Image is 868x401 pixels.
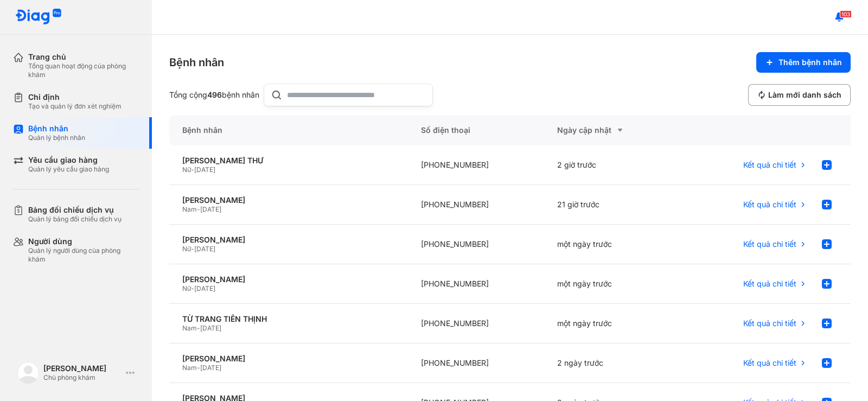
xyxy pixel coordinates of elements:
div: [PHONE_NUMBER] [408,343,544,383]
span: Thêm bệnh nhân [778,58,842,67]
div: [PHONE_NUMBER] [408,185,544,225]
div: Chỉ định [28,92,122,102]
div: Tổng cộng bệnh nhân [169,90,259,100]
div: 2 giờ trước [544,145,680,185]
span: - [191,284,194,292]
div: [PERSON_NAME] [182,354,395,364]
div: Tạo và quản lý đơn xét nghiệm [28,102,122,111]
span: - [191,166,194,174]
div: Quản lý bảng đối chiếu dịch vụ [28,215,122,224]
span: Kết quả chi tiết [743,200,796,209]
span: [DATE] [194,166,215,174]
div: Yêu cầu giao hàng [28,155,109,165]
div: Tổng quan hoạt động của phòng khám [28,62,139,79]
img: logo [15,9,62,26]
div: 21 giờ trước [544,185,680,225]
span: Nam [182,364,197,372]
span: Kết quả chi tiết [743,279,796,289]
div: [PHONE_NUMBER] [408,264,544,304]
button: Thêm bệnh nhân [756,52,851,73]
span: Nam [182,205,197,213]
span: - [197,364,200,372]
span: - [197,324,200,332]
div: một ngày trước [544,304,680,343]
div: Quản lý yêu cầu giao hàng [28,165,109,174]
div: Chủ phòng khám [43,373,122,382]
div: [PERSON_NAME] [182,195,395,205]
div: Quản lý người dùng của phòng khám [28,246,139,264]
div: [PERSON_NAME] [182,235,395,245]
div: TỪ TRANG TIẾN THỊNH [182,314,395,324]
span: 103 [840,10,852,18]
span: Nữ [182,166,191,174]
div: [PHONE_NUMBER] [408,304,544,343]
div: Ngày cập nhật [557,124,667,137]
span: Kết quả chi tiết [743,319,796,328]
div: một ngày trước [544,225,680,264]
div: 2 ngày trước [544,343,680,383]
div: [PERSON_NAME] [43,364,122,373]
div: Người dùng [28,237,139,246]
div: một ngày trước [544,264,680,304]
div: Bệnh nhân [28,124,85,133]
span: Nam [182,324,197,332]
img: logo [17,362,39,384]
span: - [191,245,194,253]
div: Bệnh nhân [169,115,408,145]
div: Trang chủ [28,52,139,62]
span: [DATE] [194,284,215,292]
span: 496 [207,90,222,99]
div: [PERSON_NAME] THƯ [182,156,395,166]
div: [PERSON_NAME] [182,275,395,284]
span: - [197,205,200,213]
div: Bảng đối chiếu dịch vụ [28,205,122,215]
div: Quản lý bệnh nhân [28,133,85,142]
button: Làm mới danh sách [748,84,851,106]
span: Nữ [182,245,191,253]
span: [DATE] [200,324,221,332]
div: Số điện thoại [408,115,544,145]
span: Kết quả chi tiết [743,358,796,368]
span: Kết quả chi tiết [743,160,796,170]
div: Bệnh nhân [169,55,224,70]
span: Làm mới danh sách [768,90,841,100]
span: [DATE] [200,205,221,213]
span: [DATE] [200,364,221,372]
div: [PHONE_NUMBER] [408,225,544,264]
span: Kết quả chi tiết [743,239,796,249]
span: [DATE] [194,245,215,253]
span: Nữ [182,284,191,292]
div: [PHONE_NUMBER] [408,145,544,185]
